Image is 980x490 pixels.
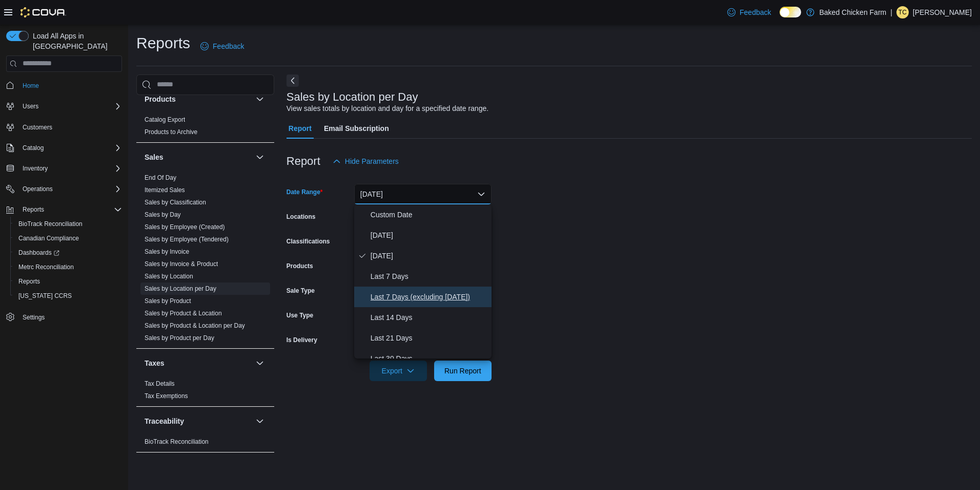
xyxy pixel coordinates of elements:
[145,334,214,342] span: Sales by Product per Day
[6,74,122,351] nav: Complex example
[14,247,122,259] span: Dashboards
[2,141,126,155] button: Catalog
[18,142,122,154] span: Catalog
[371,209,487,221] span: Custom Date
[145,392,188,400] a: Tax Exemptions
[287,103,488,114] div: View sales totals by location and day for a specified date range.
[145,186,185,194] span: Itemized Sales
[145,273,193,280] a: Sales by Location
[145,380,175,387] a: Tax Details
[145,174,176,181] a: End Of Day
[18,310,122,323] span: Settings
[287,287,315,295] label: Sale Type
[18,183,57,195] button: Operations
[14,232,83,244] a: Canadian Compliance
[145,211,181,218] a: Sales by Day
[145,260,218,268] a: Sales by Invoice & Product
[145,438,209,445] a: BioTrack Reconciliation
[145,198,206,206] span: Sales by Classification
[723,2,775,23] a: Feedback
[18,311,49,324] a: Settings
[371,311,487,324] span: Last 14 Days
[145,248,189,255] a: Sales by Invoice
[10,274,126,289] button: Reports
[145,392,188,400] span: Tax Exemptions
[18,277,40,286] span: Reports
[2,78,126,93] button: Home
[145,235,229,243] span: Sales by Employee (Tendered)
[890,6,892,18] p: |
[145,416,184,426] h3: Traceability
[136,114,274,142] div: Products
[287,155,320,167] h3: Report
[213,41,244,51] span: Feedback
[254,93,266,105] button: Products
[371,291,487,303] span: Last 7 Days (excluding [DATE])
[18,292,72,300] span: [US_STATE] CCRS
[145,358,252,368] button: Taxes
[18,100,43,112] button: Users
[18,263,74,271] span: Metrc Reconciliation
[254,357,266,369] button: Taxes
[145,174,176,182] span: End Of Day
[18,203,48,216] button: Reports
[145,322,245,329] a: Sales by Product & Location per Day
[14,261,78,273] a: Metrc Reconciliation
[740,7,771,17] span: Feedback
[14,232,122,244] span: Canadian Compliance
[145,310,222,317] a: Sales by Product & Location
[14,247,64,259] a: Dashboards
[145,285,216,292] a: Sales by Location per Day
[820,6,887,18] p: Baked Chicken Farm
[18,234,79,242] span: Canadian Compliance
[287,213,316,221] label: Locations
[254,151,266,163] button: Sales
[371,332,487,344] span: Last 21 Days
[145,309,222,317] span: Sales by Product & Location
[2,182,126,196] button: Operations
[371,229,487,241] span: [DATE]
[18,100,122,112] span: Users
[2,161,126,176] button: Inventory
[10,246,126,260] a: Dashboards
[14,290,122,302] span: Washington CCRS
[287,91,418,103] h3: Sales by Location per Day
[18,79,122,92] span: Home
[136,33,190,53] h1: Reports
[145,94,176,104] h3: Products
[136,172,274,348] div: Sales
[287,311,313,319] label: Use Type
[287,237,330,246] label: Classifications
[18,121,122,134] span: Customers
[145,128,197,136] a: Products to Archive
[18,162,122,175] span: Inventory
[14,290,76,302] a: [US_STATE] CCRS
[354,184,492,204] button: [DATE]
[289,118,312,139] span: Report
[434,361,492,381] button: Run Report
[145,285,216,293] span: Sales by Location per Day
[145,248,189,256] span: Sales by Invoice
[145,211,181,219] span: Sales by Day
[145,297,191,305] a: Sales by Product
[18,142,48,154] button: Catalog
[29,31,122,51] span: Load All Apps in [GEOGRAPHIC_DATA]
[913,6,972,18] p: [PERSON_NAME]
[145,94,252,104] button: Products
[145,223,225,231] a: Sales by Employee (Created)
[2,120,126,135] button: Customers
[145,116,185,124] span: Catalog Export
[329,151,403,172] button: Hide Parameters
[145,358,165,368] h3: Taxes
[287,336,317,344] label: Is Delivery
[254,415,266,427] button: Traceability
[145,236,229,243] a: Sales by Employee (Tendered)
[18,183,122,195] span: Operations
[10,231,126,246] button: Canadian Compliance
[370,361,427,381] button: Export
[780,7,801,17] input: Dark Mode
[23,144,44,152] span: Catalog
[376,361,421,381] span: Export
[18,80,43,92] a: Home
